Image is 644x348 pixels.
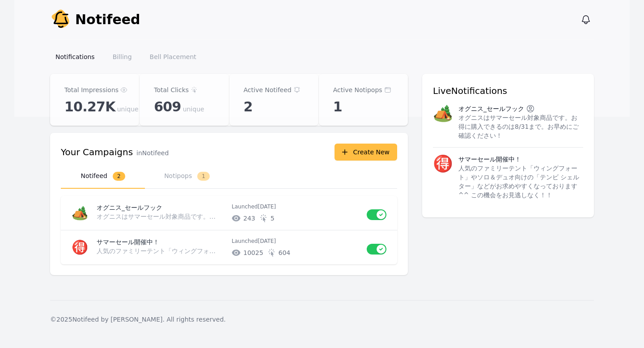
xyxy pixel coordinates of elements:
p: Active Notipops [333,85,382,95]
span: # of unique impressions [243,214,255,223]
span: # of unique impressions [243,248,263,257]
span: Notifeed [75,12,140,28]
a: 🏕️オグニス_セールフックオグニスはサマーセール対象商品です。お得に購入できるのは8/31まで。お早めにご確認ください！Launched[DATE]2435 [61,196,397,230]
button: Notipops1 [145,164,229,189]
span: # of unique clicks [279,248,291,257]
span: 🏕️ [72,205,88,221]
h3: Live Notifications [433,85,583,97]
p: オグニスはサマーセール対象商品です。お得に購入できるのは8/31まで。お早めにご確認ください！ [458,113,583,140]
nav: Tabs [61,164,397,189]
p: サマーセール開催中！ [97,238,225,246]
a: 🉐サマーセール開催中！人気のファミリーテント「ウィングフォート」やソロ＆デュオ向けの「テンビ シェルター」などがお求めやすくなっております^^ この機会をお見逃しなく！！Launched[DAT... [61,230,397,264]
p: オグニス_セールフック [97,203,225,212]
span: 10.27K [64,99,115,115]
span: All rights reserved. [166,316,225,323]
p: in Notifeed [136,149,169,157]
span: 🉐 [433,155,453,199]
a: Billing [107,49,137,65]
a: Notifications [50,49,100,65]
button: Create New [335,144,397,161]
time: 2025-08-22T01:03:02.936Z [258,204,276,210]
span: unique [183,105,204,114]
h3: Your Campaigns [61,146,133,158]
span: 1 [333,99,342,115]
p: 人気のファミリーテント「ウィングフォート」やソロ＆デュオ向けの「テンビ シェルター」などがお求めやすくなっております^^ この機会をお見逃しなく！！ [97,246,221,255]
span: 2 [244,99,253,115]
button: Notifeed2 [61,164,145,189]
span: unique [117,105,139,114]
p: サマーセール開催中！ [458,155,521,164]
p: Launched [232,238,360,245]
span: 1 [197,172,210,181]
p: 人気のファミリーテント「ウィングフォート」やソロ＆デュオ向けの「テンビ シェルター」などがお求めやすくなっております^^ この機会をお見逃しなく！！ [458,164,583,199]
p: Active Notifeed [244,85,292,95]
span: 2 [113,172,125,181]
p: Launched [232,203,360,210]
p: Total Clicks [154,85,189,95]
p: Total Impressions [64,85,119,95]
span: 🉐 [72,239,88,255]
p: オグニスはサマーセール対象商品です。お得に購入できるのは8/31まで。お早めにご確認ください！ [97,212,221,221]
span: # of unique clicks [271,214,275,223]
a: Bell Placement [144,49,202,65]
span: 609 [154,99,181,115]
span: 🏕️ [433,104,453,140]
span: © 2025 Notifeed by [PERSON_NAME]. [50,316,165,323]
img: Your Company [50,9,72,30]
time: 2025-08-13T14:12:34.913Z [258,238,276,244]
a: Notifeed [50,9,140,30]
p: オグニス_セールフック [458,104,524,113]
